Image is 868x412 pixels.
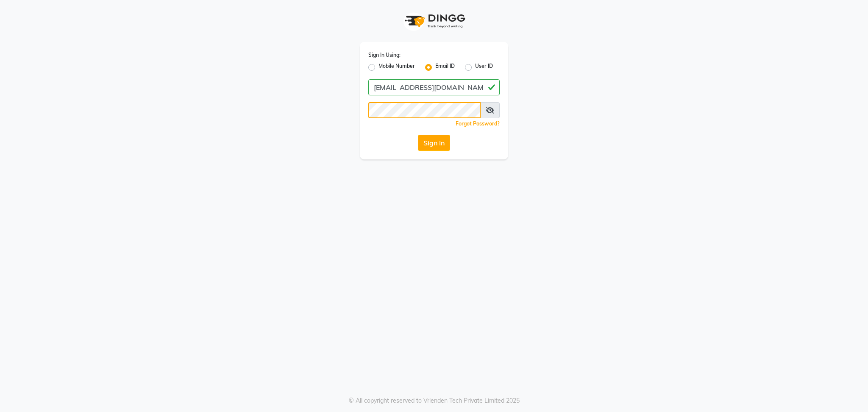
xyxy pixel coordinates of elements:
a: Forgot Password? [456,120,500,127]
input: Username [368,102,481,118]
label: Mobile Number [378,62,415,72]
input: Username [368,79,500,95]
label: Email ID [435,62,455,72]
button: Sign In [418,135,450,151]
label: User ID [475,62,493,72]
label: Sign In Using: [368,51,401,59]
img: logo1.svg [400,8,468,33]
